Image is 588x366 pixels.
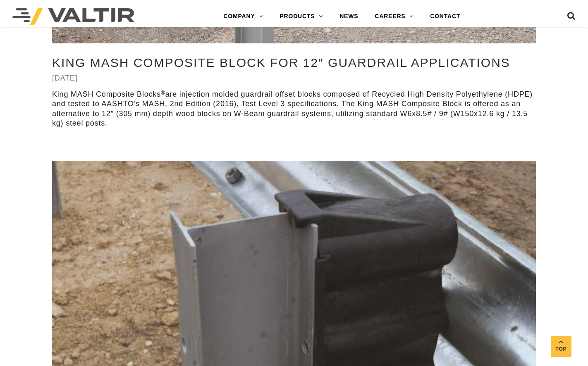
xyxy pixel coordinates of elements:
a: COMPANY [215,8,271,25]
a: CONTACT [422,8,468,25]
a: [DATE] [52,74,77,82]
p: King MASH Composite Blocks are injection molded guardrail offset blocks composed of Recycled High... [52,90,536,128]
a: CAREERS [366,8,422,25]
a: Top [551,336,571,357]
sup: ® [161,90,165,96]
span: Top [551,345,571,354]
img: Valtir [12,8,134,25]
a: PRODUCTS [271,8,331,25]
a: NEWS [331,8,366,25]
a: King MASH Composite Block for 12″ Guardrail Applications [52,56,510,69]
